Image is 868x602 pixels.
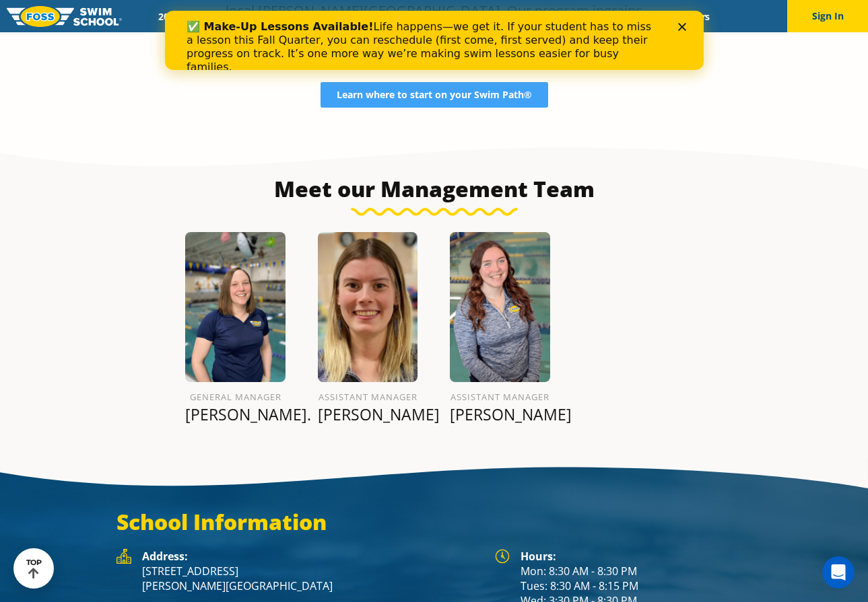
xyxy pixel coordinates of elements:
[185,232,286,382] img: Alexa-Ihrke.png
[231,10,288,23] a: Schools
[318,232,418,382] img: Foss-Web-Headshots.png
[116,549,131,564] img: Foss Location Address
[147,10,231,23] a: 2025 Calendar
[623,10,665,23] a: Blog
[337,90,532,100] span: Learn where to start on your Swim Path®
[521,549,556,564] strong: Hours:
[7,6,122,27] img: FOSS Swim School Logo
[22,9,496,63] div: Life happens—we get it. If your student has to miss a lesson this Fall Quarter, you can reschedul...
[405,10,481,23] a: About FOSS
[185,389,286,405] h6: General Manager
[22,9,208,22] b: ✅ Make-Up Lessons Available!
[142,549,188,564] strong: Address:
[513,12,527,20] div: Close
[481,10,624,23] a: Swim Like [PERSON_NAME]
[185,405,286,424] p: [PERSON_NAME].
[321,82,548,108] a: Learn where to start on your Swim Path®
[450,389,550,405] h6: Assistant Manager
[822,556,855,589] iframe: Intercom live chat
[495,549,510,564] img: Foss Location Hours
[142,564,481,593] p: [STREET_ADDRESS] [PERSON_NAME][GEOGRAPHIC_DATA]
[288,10,405,23] a: Swim Path® Program
[450,405,550,424] p: [PERSON_NAME]
[318,389,418,405] h6: Assistant Manager
[116,509,752,535] h3: School Information
[665,10,721,23] a: Careers
[450,232,550,382] img: Cassidy-Matt.png
[318,405,418,424] p: [PERSON_NAME]
[26,558,42,579] div: TOP
[165,11,704,70] iframe: Intercom live chat banner
[116,176,752,202] h3: Meet our Management Team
